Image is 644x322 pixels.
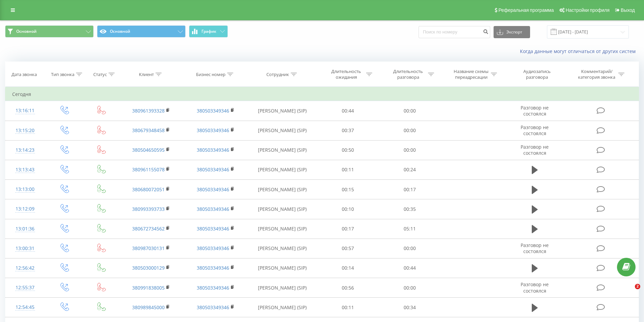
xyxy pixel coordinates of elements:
div: 12:54:45 [12,301,38,314]
td: 00:44 [379,258,441,278]
td: 00:00 [379,140,441,160]
a: 380503349346 [197,186,229,193]
td: 00:34 [379,298,441,317]
div: Тип звонка [51,72,74,77]
a: 380987030131 [132,245,165,251]
div: 13:01:36 [12,222,38,236]
a: 380504650595 [132,147,165,153]
a: 380991838005 [132,284,165,291]
td: 00:00 [379,121,441,140]
span: 2 [635,284,640,289]
div: Дата звонка [11,72,37,77]
td: [PERSON_NAME] (SIP) [248,160,317,179]
div: Длительность разговора [390,69,426,80]
a: 380503349346 [197,245,229,251]
span: Разговор не состоялся [521,124,549,137]
a: 380993393733 [132,206,165,212]
button: График [189,25,228,38]
td: 00:44 [317,101,379,121]
span: Реферальная программа [498,7,554,13]
button: Основной [97,25,186,38]
div: 13:13:00 [12,183,38,196]
td: 00:57 [317,239,379,258]
div: Клиент [139,72,154,77]
td: [PERSON_NAME] (SIP) [248,199,317,219]
div: Длительность ожидания [328,69,364,80]
td: 00:00 [379,239,441,258]
div: 13:16:11 [12,104,38,117]
a: 380503349346 [197,265,229,271]
button: Основной [5,25,94,38]
td: 00:00 [379,101,441,121]
a: 380503349346 [197,206,229,212]
td: [PERSON_NAME] (SIP) [248,121,317,140]
td: [PERSON_NAME] (SIP) [248,219,317,239]
a: 380503000129 [132,265,165,271]
td: [PERSON_NAME] (SIP) [248,140,317,160]
iframe: Intercom live chat [621,284,637,300]
a: 380961155078 [132,166,165,173]
td: 00:17 [317,219,379,239]
div: Бизнес номер [196,72,225,77]
button: Экспорт [494,26,530,38]
td: 00:15 [317,180,379,199]
a: 380679348458 [132,127,165,133]
td: 00:11 [317,160,379,179]
span: График [201,29,216,34]
div: 12:56:42 [12,262,38,275]
span: Основной [16,29,37,34]
td: [PERSON_NAME] (SIP) [248,298,317,317]
td: 00:35 [379,199,441,219]
div: 13:12:09 [12,202,38,216]
div: Сотрудник [266,72,289,77]
td: [PERSON_NAME] (SIP) [248,101,317,121]
div: 13:14:23 [12,144,38,157]
span: Выход [621,7,635,13]
a: 380503349346 [197,147,229,153]
a: 380961393328 [132,107,165,114]
div: 13:15:20 [12,124,38,137]
a: Когда данные могут отличаться от других систем [520,48,639,54]
td: 00:11 [317,298,379,317]
a: 380503349346 [197,127,229,133]
div: 13:13:43 [12,163,38,176]
a: 380503349346 [197,225,229,232]
td: 05:11 [379,219,441,239]
td: Сегодня [5,88,639,101]
a: 380989845000 [132,304,165,311]
a: 380503349346 [197,166,229,173]
a: 380503349346 [197,284,229,291]
div: Комментарий/категория звонка [577,69,617,80]
span: Разговор не состоялся [521,104,549,117]
td: 00:50 [317,140,379,160]
td: 00:56 [317,278,379,298]
a: 380503349346 [197,107,229,114]
a: 380680072051 [132,186,165,193]
span: Разговор не состоялся [521,242,549,254]
td: 00:00 [379,278,441,298]
td: 00:14 [317,258,379,278]
div: 12:55:37 [12,281,38,294]
td: 00:37 [317,121,379,140]
span: Разговор не состоялся [521,281,549,294]
div: Название схемы переадресации [453,69,489,80]
span: Настройки профиля [566,7,610,13]
td: [PERSON_NAME] (SIP) [248,258,317,278]
td: 00:10 [317,199,379,219]
div: 13:00:31 [12,242,38,255]
td: [PERSON_NAME] (SIP) [248,278,317,298]
td: [PERSON_NAME] (SIP) [248,180,317,199]
div: Статус [93,72,107,77]
a: 380672734562 [132,225,165,232]
td: 00:17 [379,180,441,199]
input: Поиск по номеру [419,26,490,38]
span: Разговор не состоялся [521,144,549,156]
a: 380503349346 [197,304,229,311]
td: [PERSON_NAME] (SIP) [248,239,317,258]
td: 00:24 [379,160,441,179]
div: Аудиозапись разговора [515,69,559,80]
